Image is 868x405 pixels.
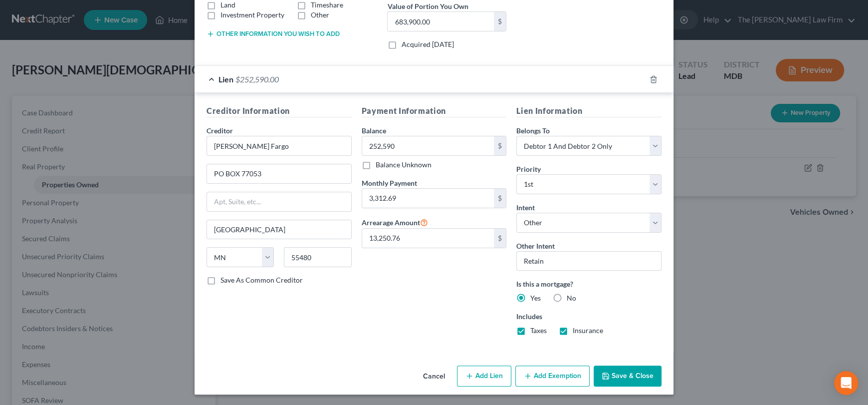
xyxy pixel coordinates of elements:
label: Arrearage Amount [362,216,428,228]
input: Enter address... [207,164,351,183]
label: Is this a mortgage? [516,279,661,289]
label: Other Intent [516,241,555,251]
button: Add Lien [457,366,511,387]
h5: Payment Information [362,105,507,117]
label: Yes [530,293,541,303]
input: Apt, Suite, etc... [207,192,351,211]
div: $ [494,12,506,31]
label: Includes [516,311,661,322]
label: Investment Property [220,10,284,20]
div: $ [494,229,506,248]
input: 0.00 [362,229,494,248]
input: 0.00 [362,189,494,208]
label: Insurance [573,326,603,336]
label: Monthly Payment [362,178,417,188]
h5: Lien Information [516,105,661,117]
button: Add Exemption [515,366,590,387]
label: Intent [516,202,535,213]
input: Enter zip... [284,247,351,267]
button: Other information you wish to add [207,30,340,38]
label: Other [311,10,329,20]
input: Search creditor by name... [207,136,352,156]
span: Creditor [207,126,233,135]
span: Lien [218,74,233,84]
label: Value of Portion You Own [387,1,468,11]
input: 0.00 [362,136,494,155]
span: Belongs To [516,126,550,135]
div: $ [494,189,506,208]
span: Priority [516,165,541,173]
label: Taxes [530,326,547,336]
label: Balance [362,125,386,136]
div: Open Intercom Messenger [834,371,858,395]
span: $252,590.00 [235,74,279,84]
input: Specify... [516,251,661,271]
button: Save & Close [594,366,661,387]
label: Acquired [DATE] [401,39,453,49]
input: 0.00 [388,12,494,31]
div: $ [494,136,506,155]
label: Balance Unknown [376,160,432,170]
button: Cancel [415,367,453,387]
input: Enter city... [207,220,351,239]
label: Save As Common Creditor [220,275,303,285]
label: No [567,293,576,303]
h5: Creditor Information [207,105,352,117]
